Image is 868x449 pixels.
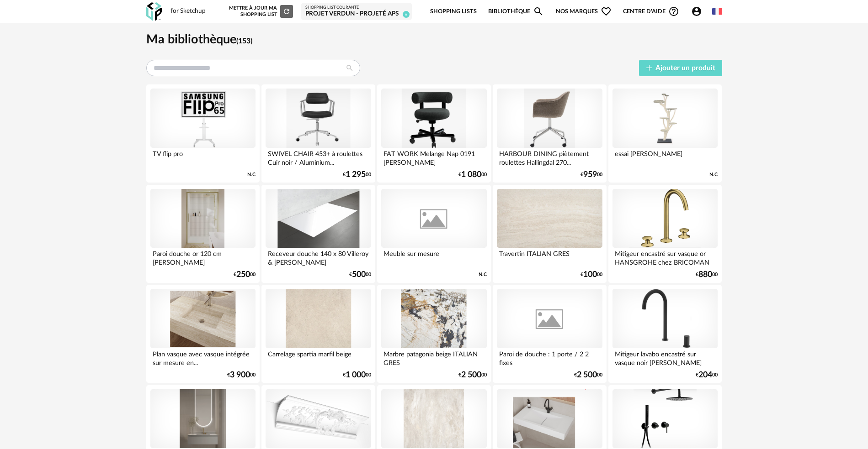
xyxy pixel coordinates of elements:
div: Paroi douche or 120 cm [PERSON_NAME] [150,248,256,266]
span: 500 [352,271,366,278]
span: 204 [698,372,712,378]
span: Magnify icon [533,6,544,17]
span: Refresh icon [282,9,291,14]
span: Nos marques [556,1,612,22]
span: 100 [583,271,597,278]
span: 3 900 [230,372,250,378]
div: essai [PERSON_NAME] [612,148,718,166]
button: Ajouter un produit [639,60,722,77]
a: BibliothèqueMagnify icon [488,1,544,22]
div: SWIVEL CHAIR 453+ à roulettes Cuir noir / Aluminium... [266,148,371,166]
span: N.C [709,172,718,178]
div: Marbre patagonia beige ITALIAN GRES [381,348,486,366]
span: Heart Outline icon [601,6,612,17]
a: TV flip pro TV flip pro N.C [146,84,260,183]
a: Paroi douche or 120 cm LEROY MERLIN Paroi douche or 120 cm [PERSON_NAME] €25000 [146,185,260,283]
div: Shopping List courante [305,5,408,10]
div: TV flip pro [150,148,256,166]
span: Account Circle icon [691,6,702,17]
div: € 00 [574,372,602,378]
div: Meuble sur mesure [381,248,486,266]
a: Paroi de douche : 1 porte / 2 2 fixes Paroi de douche : 1 porte / 2 2 fixes €2 50000 [493,285,606,383]
a: Carrelage spartia marfil beige Carrelage spartia marfil beige €1 00000 [261,285,375,383]
div: € 00 [696,271,718,278]
div: € 00 [696,372,718,378]
div: € 00 [343,372,371,378]
div: Paroi de douche : 1 porte / 2 2 fixes [497,348,602,366]
div: Mettre à jour ma Shopping List [227,5,293,18]
span: Ajouter un produit [655,64,715,72]
div: Mitigeur encastré sur vasque or HANSGROHE chez BRICOMAN [612,248,718,266]
span: 250 [236,271,250,278]
div: € 00 [234,271,256,278]
span: 1 295 [346,172,366,178]
span: 1 000 [346,372,366,378]
a: SWIVEL CHAIR 453+ à roulettes Cuir noir / Aluminium poli VIPP SWIVEL CHAIR 453+ à roulettes Cuir ... [261,84,375,183]
div: Carrelage spartia marfil beige [266,348,371,366]
h1: Ma bibliothèque [146,31,722,47]
a: Plan vasque avec vasque intégrée sur mesure en travertin Plan vasque avec vasque intégrée sur mes... [146,285,260,383]
span: Centre d'aideHelp Circle Outline icon [623,6,679,17]
a: Meuble sur mesure Meuble sur mesure N.C [377,185,490,283]
span: N.C [247,172,256,178]
a: Mitigeur encastré sur vasque or HANSGROHE chez BRICOMAN Mitigeur encastré sur vasque or HANSGROHE... [608,185,722,283]
div: € 00 [458,172,487,178]
a: Marbre patagonia beige ITALIAN GRES Marbre patagonia beige ITALIAN GRES €2 50000 [377,285,490,383]
a: Mitigeur lavabo encastré sur vasque noir LEROY MERLIN Mitigeur lavabo encastré sur vasque noir [P... [608,285,722,383]
a: essai pauline essai [PERSON_NAME] N.C [608,84,722,183]
div: € 00 [227,372,256,378]
div: Projet Verdun - Projeté APS [305,10,408,18]
a: HARBOUR DINING piètement roulettes Hallingdal 270 AUDO COPENHAGEN HARBOUR DINING piètement roulet... [493,84,606,183]
a: Receveur douche 140 x 80 Villeroy & boch REUTER Receveur douche 140 x 80 Villeroy & [PERSON_NAME]... [261,185,375,283]
span: 2 500 [577,372,597,378]
a: Shopping Lists [430,1,477,22]
div: FAT WORK Melange Nap 0191 [PERSON_NAME] [381,148,486,166]
span: 6 [403,11,410,18]
span: N.C [479,271,487,278]
div: € 00 [343,172,371,178]
div: Receveur douche 140 x 80 Villeroy & [PERSON_NAME] [266,248,371,266]
img: OXP [146,2,162,21]
div: Plan vasque avec vasque intégrée sur mesure en... [150,348,256,366]
div: Travertin ITALIAN GRES [497,248,602,266]
div: HARBOUR DINING piètement roulettes Hallingdal 270... [497,148,602,166]
span: 959 [583,172,597,178]
span: 880 [698,271,712,278]
span: 1 080 [461,172,481,178]
div: € 00 [580,172,602,178]
a: Travertin ITALIAN GRES Travertin ITALIAN GRES €10000 [493,185,606,283]
span: Help Circle Outline icon [668,6,679,17]
img: fr [712,6,722,16]
a: FAT WORK Melange Nap 0191 TOM DIXON FAT WORK Melange Nap 0191 [PERSON_NAME] €1 08000 [377,84,490,183]
div: € 00 [580,271,602,278]
div: € 00 [458,372,487,378]
span: (153) [236,37,252,45]
span: 2 500 [461,372,481,378]
div: € 00 [349,271,371,278]
a: Shopping List courante Projet Verdun - Projeté APS 6 [305,5,408,18]
div: Mitigeur lavabo encastré sur vasque noir [PERSON_NAME] [612,348,718,366]
span: Account Circle icon [691,6,706,17]
div: for Sketchup [170,7,206,16]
